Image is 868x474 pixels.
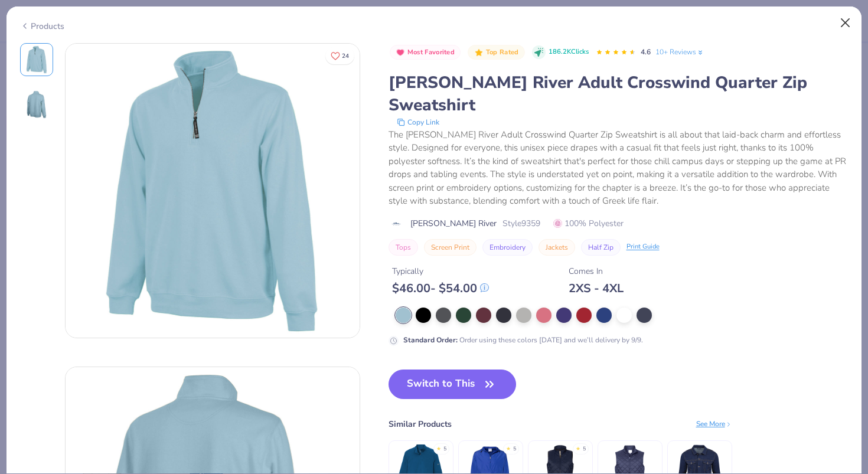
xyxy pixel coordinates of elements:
div: 5 [583,445,586,453]
button: Badge Button [390,45,461,60]
div: The [PERSON_NAME] River Adult Crosswind Quarter Zip Sweatshirt is all about that laid-back charm ... [389,128,849,208]
div: See More [696,419,732,429]
div: Order using these colors [DATE] and we’ll delivery by 9/9. [403,335,643,345]
a: 10+ Reviews [655,47,704,57]
div: Print Guide [626,242,660,252]
span: 186.2K Clicks [549,47,589,57]
button: Badge Button [468,45,524,60]
img: Top Rated sort [474,48,484,57]
span: 4.6 [641,47,651,57]
button: Close [834,12,857,34]
span: Top Rated [486,49,519,55]
button: Switch to This [389,370,517,399]
span: [PERSON_NAME] River [410,217,497,230]
div: ★ [506,445,511,450]
div: $ 46.00 - $ 54.00 [392,281,489,296]
div: Similar Products [389,418,452,430]
div: 5 [513,445,516,453]
img: Most Favorited sort [396,48,405,57]
button: Screen Print [424,239,477,256]
span: Style 9359 [502,217,540,230]
div: ★ [576,445,580,450]
button: copy to clipboard [393,116,443,128]
img: Front [22,45,51,74]
div: 4.6 Stars [596,43,636,62]
div: ★ [436,445,441,450]
button: Half Zip [581,239,621,256]
button: Embroidery [482,239,533,256]
div: 5 [443,445,446,453]
span: Most Favorited [407,49,455,55]
span: 100% Polyester [553,217,624,230]
div: Products [20,20,64,32]
span: 24 [342,53,349,59]
button: Like [325,47,354,64]
div: 2XS - 4XL [569,281,624,296]
button: Tops [389,239,418,256]
div: Comes In [569,265,624,277]
img: Front [66,44,360,338]
img: brand logo [389,219,404,228]
strong: Standard Order : [403,335,458,345]
div: [PERSON_NAME] River Adult Crosswind Quarter Zip Sweatshirt [389,71,849,116]
div: Typically [392,265,489,277]
img: Back [22,90,51,119]
button: Jackets [539,239,575,256]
